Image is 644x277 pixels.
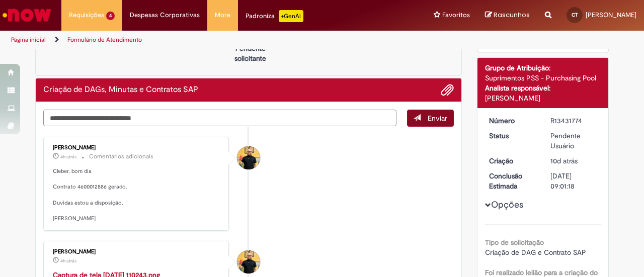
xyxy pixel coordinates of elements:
h2: Criação de DAGs, Minutas e Contratos SAP Histórico de tíquete [43,85,198,95]
button: Enviar [407,110,454,127]
dt: Status [481,131,543,141]
span: 4h atrás [60,154,76,160]
ul: Trilhas de página [8,31,422,49]
div: [PERSON_NAME] [53,145,220,151]
a: Página inicial [11,36,46,44]
span: [PERSON_NAME] [586,11,636,19]
button: Adicionar anexos [441,83,454,97]
div: [DATE] 09:01:18 [550,171,597,191]
a: Formulário de Atendimento [67,36,142,44]
p: Cleber, bom dia Contrato 4600012886 gerado. Duvidas estou a disposição. [PERSON_NAME] [53,167,220,223]
div: Suprimentos PSS - Purchasing Pool [485,73,601,83]
div: [PERSON_NAME] [53,249,220,255]
div: Analista responsável: [485,83,601,93]
span: Enviar [428,114,447,123]
time: 20/08/2025 11:01:13 [550,156,578,165]
p: Pendente solicitante [226,43,275,63]
span: 10d atrás [550,156,578,165]
div: 20/08/2025 11:01:13 [550,156,597,166]
small: Comentários adicionais [89,152,153,161]
div: Joao Da Costa Dias Junior [237,146,260,169]
span: Rascunhos [494,10,530,20]
div: Grupo de Atribuição: [485,63,601,73]
a: Rascunhos [485,11,530,20]
time: 29/08/2025 11:04:04 [60,258,76,264]
img: ServiceNow [1,5,53,25]
div: Padroniza [246,10,303,22]
span: Criação de DAG e Contrato SAP [485,248,586,257]
span: Requisições [69,10,104,20]
span: 4h atrás [60,258,76,264]
span: More [215,10,230,20]
textarea: Digite sua mensagem aqui... [43,110,396,126]
dt: Criação [481,156,543,166]
dt: Conclusão Estimada [481,171,543,191]
time: 29/08/2025 11:05:13 [60,154,76,160]
dt: Número [481,116,543,126]
p: +GenAi [279,10,303,22]
div: Joao Da Costa Dias Junior [237,250,260,273]
b: Tipo de solicitação [485,238,544,247]
div: Pendente Usuário [550,131,597,151]
span: 4 [106,12,115,20]
div: R13431774 [550,116,597,126]
div: [PERSON_NAME] [485,93,601,103]
span: Despesas Corporativas [130,10,200,20]
span: CT [572,12,578,18]
span: Favoritos [442,10,470,20]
